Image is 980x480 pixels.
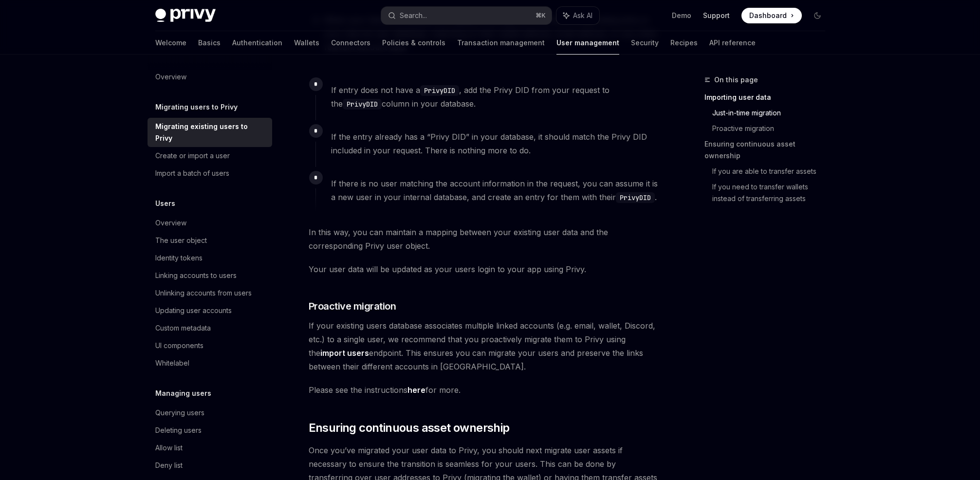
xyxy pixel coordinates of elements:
[148,232,272,249] a: The user object
[704,136,833,164] a: Ensuring continuous asset ownership
[155,167,229,179] div: Import a batch of users
[148,337,272,354] a: UI components
[741,8,802,23] a: Dashboard
[148,214,272,232] a: Overview
[155,460,183,471] div: Deny list
[148,267,272,284] a: Linking accounts to users
[155,252,203,264] div: Identity tokens
[155,198,175,209] h5: Users
[331,31,370,55] a: Connectors
[198,31,221,55] a: Basics
[155,287,252,299] div: Unlinking accounts from users
[148,147,272,165] a: Create or import a user
[155,270,237,281] div: Linking accounts to users
[407,385,425,395] a: here
[556,7,599,24] button: Ask AI
[148,404,272,422] a: Querying users
[309,225,660,253] span: In this way, you can maintain a mapping between your existing user data and the corresponding Pri...
[712,179,833,206] a: If you need to transfer wallets instead of transferring assets
[148,118,272,147] a: Migrating existing users to Privy
[382,31,445,55] a: Policies & controls
[155,357,189,369] div: Whitelabel
[309,383,660,397] span: Please see the instructions for more.
[148,354,272,372] a: Whitelabel
[155,388,211,399] h5: Managing users
[155,425,202,436] div: Deleting users
[148,68,272,86] a: Overview
[148,422,272,439] a: Deleting users
[148,249,272,267] a: Identity tokens
[148,302,272,319] a: Updating user accounts
[155,235,207,246] div: The user object
[704,90,833,105] a: Importing user data
[155,340,203,351] div: UI components
[155,71,186,83] div: Overview
[556,31,619,55] a: User management
[232,31,282,55] a: Authentication
[155,322,211,334] div: Custom metadata
[810,8,825,23] button: Toggle dark mode
[309,262,660,276] span: Your user data will be updated as your users login to your app using Privy.
[672,11,691,20] a: Demo
[309,319,660,373] span: If your existing users database associates multiple linked accounts (e.g. email, wallet, Discord,...
[331,83,659,111] span: If entry does not have a , add the Privy DID from your request to the column in your database.
[536,12,546,19] span: ⌘ K
[457,31,545,55] a: Transaction management
[712,105,833,121] a: Just-in-time migration
[148,165,272,182] a: Import a batch of users
[148,457,272,474] a: Deny list
[631,31,659,55] a: Security
[155,9,216,22] img: dark logo
[343,99,382,110] code: PrivyDID
[155,305,232,316] div: Updating user accounts
[309,420,510,436] span: Ensuring continuous asset ownership
[331,177,659,204] span: If there is no user matching the account information in the request, you can assume it is a new u...
[420,85,459,96] code: PrivyDID
[703,11,730,20] a: Support
[709,31,756,55] a: API reference
[155,407,204,419] div: Querying users
[320,348,369,358] a: import users
[148,319,272,337] a: Custom metadata
[148,284,272,302] a: Unlinking accounts from users
[573,11,592,20] span: Ask AI
[714,74,758,86] span: On this page
[309,299,396,313] span: Proactive migration
[155,31,186,55] a: Welcome
[712,121,833,136] a: Proactive migration
[381,7,552,24] button: Search...⌘K
[331,130,659,157] span: If the entry already has a “Privy DID” in your database, it should match the Privy DID included i...
[155,217,186,229] div: Overview
[148,439,272,457] a: Allow list
[155,150,230,162] div: Create or import a user
[712,164,833,179] a: If you are able to transfer assets
[616,192,655,203] code: PrivyDID
[400,10,427,21] div: Search...
[749,11,787,20] span: Dashboard
[155,442,183,454] div: Allow list
[294,31,319,55] a: Wallets
[155,121,266,144] div: Migrating existing users to Privy
[155,101,238,113] h5: Migrating users to Privy
[670,31,698,55] a: Recipes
